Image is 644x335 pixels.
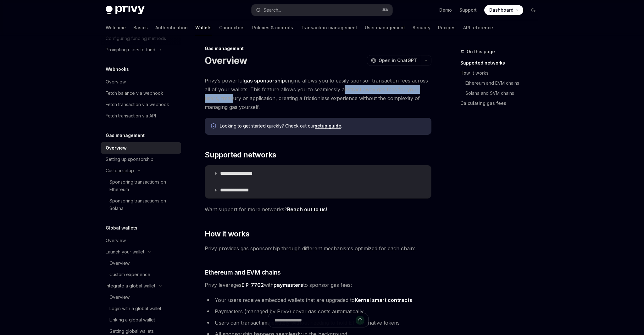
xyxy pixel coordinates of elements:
div: Launch your wallet [106,248,144,256]
h5: Global wallets [106,224,137,232]
button: Search...⌘K [252,4,392,16]
div: Fetch balance via webhook [106,89,163,97]
a: Fetch transaction via API [101,110,181,122]
a: Login with a global wallet [101,303,181,314]
a: How it works [460,68,543,78]
a: Dashboard [484,5,523,15]
a: Ethereum and EVM chains [465,78,543,88]
a: Wallets [195,20,212,35]
a: Linking a global wallet [101,314,181,326]
a: Fetch balance via webhook [101,88,181,99]
h5: Webhooks [106,65,129,73]
button: Send message [356,316,364,325]
a: Overview [101,235,181,246]
div: Prompting users to fund [106,46,155,54]
div: Setting up sponsorship [106,156,153,163]
a: User management [365,20,405,35]
a: Overview [101,258,181,269]
button: Toggle dark mode [528,5,538,15]
div: Integrate a global wallet [106,282,155,290]
a: EIP-7702 [241,282,264,288]
div: Linking a global wallet [109,316,155,324]
img: dark logo [106,6,145,14]
a: Sponsoring transactions on Solana [101,195,181,214]
a: Welcome [106,20,126,35]
a: Transaction management [301,20,357,35]
div: Custom experience [109,271,150,278]
span: Open in ChatGPT [379,57,417,64]
div: Fetch transaction via webhook [106,101,169,108]
span: On this page [467,48,495,55]
div: Sponsoring transactions on Solana [109,197,177,212]
button: Open in ChatGPT [367,55,421,66]
div: Overview [106,78,126,86]
a: Connectors [219,20,245,35]
div: Gas management [205,45,431,52]
div: Overview [109,259,130,267]
span: Privy’s powerful engine allows you to easily sponsor transaction fees across all of your wallets.... [205,76,431,111]
a: Solana and SVM chains [465,88,543,98]
strong: gas sponsorship [244,77,285,84]
a: Sponsoring transactions on Ethereum [101,176,181,195]
span: ⌘ K [382,8,389,13]
span: Dashboard [489,7,514,13]
span: Want support for more networks? [205,205,431,214]
a: Fetch transaction via webhook [101,99,181,110]
div: Fetch transaction via API [106,112,156,120]
a: Recipes [438,20,456,35]
li: Your users receive embedded wallets that are upgraded to [205,296,431,304]
div: Overview [106,237,126,244]
a: Overview [101,142,181,154]
h5: Gas management [106,132,145,139]
div: Search... [264,6,281,14]
a: Support [459,7,477,13]
span: Looking to get started quickly? Check out our . [220,123,425,129]
a: Overview [101,292,181,303]
a: Demo [439,7,452,13]
span: Privy provides gas sponsorship through different mechanisms optimized for each chain: [205,244,431,253]
a: Kernel smart contracts [355,297,412,304]
a: setup guide [315,123,341,129]
span: Ethereum and EVM chains [205,268,281,277]
div: Overview [109,293,130,301]
a: Overview [101,76,181,88]
div: Overview [106,144,127,152]
a: API reference [463,20,493,35]
a: Calculating gas fees [460,98,543,108]
a: Basics [133,20,148,35]
svg: Info [211,123,217,130]
a: Reach out to us! [287,206,327,213]
div: Login with a global wallet [109,305,161,312]
div: Custom setup [106,167,134,174]
div: Sponsoring transactions on Ethereum [109,178,177,193]
span: How it works [205,229,249,239]
strong: paymasters [274,282,303,288]
a: Setting up sponsorship [101,154,181,165]
a: Custom experience [101,269,181,280]
span: Supported networks [205,150,276,160]
h1: Overview [205,55,247,66]
a: Supported networks [460,58,543,68]
span: Privy leverages with to sponsor gas fees: [205,281,431,289]
a: Security [413,20,430,35]
a: Authentication [155,20,188,35]
div: Getting global wallets [109,327,154,335]
a: Policies & controls [252,20,293,35]
li: Paymasters (managed by Privy) cover gas costs automatically [205,307,431,316]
